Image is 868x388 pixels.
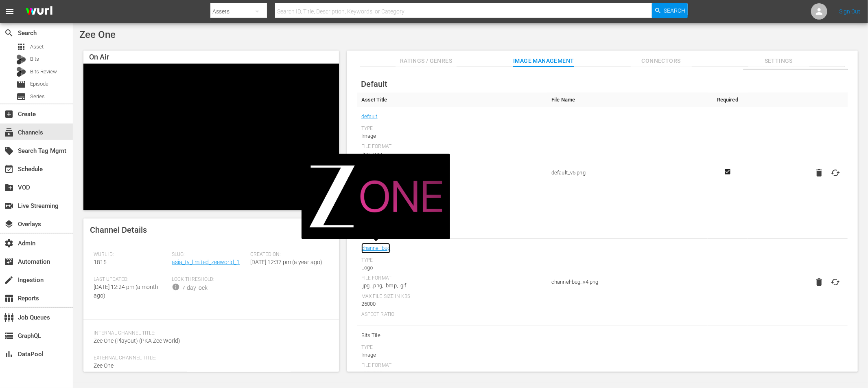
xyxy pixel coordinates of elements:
span: Slug: [172,251,247,258]
th: Required [708,93,748,107]
span: Asset [16,42,26,52]
div: .jpg, .png [361,150,543,158]
span: Search [664,3,686,18]
div: Video Player [83,64,339,210]
span: Settings [748,56,809,66]
span: Default [361,79,387,89]
div: Logo [361,264,543,272]
span: Ratings / Genres [396,56,457,66]
span: Channels [4,128,14,137]
div: 1280x720 minimum [361,168,543,176]
span: Schedule [4,164,14,174]
span: Series [16,92,26,101]
button: Search [652,3,688,18]
span: Bits Review [30,68,57,76]
div: File Format [361,362,543,369]
div: .jpg, .png, .bmp, .gif [361,282,543,290]
span: Internal Channel Title: [94,330,325,337]
a: default [361,111,378,122]
div: Type [361,126,543,132]
span: [DATE] 12:24 pm (a month ago) [94,284,158,299]
div: Bits [16,55,26,64]
span: [DATE] 12:37 pm (a year ago) [250,259,322,265]
th: File Name [547,93,708,107]
span: Zee One [94,362,114,369]
span: menu [5,7,15,16]
svg: Required [723,168,732,175]
td: default_v5.png [547,107,708,239]
div: Type [361,344,543,351]
img: ans4CAIJ8jUAAAAAAAAAAAAAAAAAAAAAAAAgQb4GAAAAAAAAAAAAAAAAAAAAAAAAJMjXAAAAAAAAAAAAAAAAAAAAAAAAgAT5G... [20,2,59,21]
td: channel-bug_v4.png [547,239,708,326]
div: Aspect Ratio [361,216,543,223]
span: Admin [4,238,14,248]
div: Min Height [361,198,543,205]
div: Bits Review [16,67,26,77]
span: GraphQL [4,331,14,341]
div: .jpg, .png [361,369,543,377]
div: 1280 [361,186,543,194]
a: Sign Out [839,8,860,15]
span: Connectors [631,56,692,66]
span: Reports [4,293,14,303]
a: channel-bug [361,243,391,254]
div: Min Width [361,180,543,186]
div: Aspect Ratio [361,311,543,318]
span: info [172,283,180,291]
th: Asset Title [357,93,547,107]
span: Asset [30,43,44,51]
span: Channel Details [90,225,147,235]
div: Dimensions [361,162,543,168]
div: 7-day lock [182,284,208,292]
span: Image Management [513,56,574,66]
div: File Format [361,275,543,282]
span: Lock Threshold: [172,276,247,283]
span: Series [30,93,45,101]
span: Bits [30,55,39,63]
span: DataPool [4,349,14,359]
span: Episode [16,79,26,89]
span: 1815 [94,259,107,265]
div: Image [361,132,543,140]
span: Zee One (Playout) (PKA Zee World) [94,337,180,344]
span: Live Streaming [4,201,14,211]
span: External Channel Title: [94,355,325,362]
span: Episode [30,80,48,88]
span: Search Tag Mgmt [4,146,14,156]
div: 720 [361,205,543,213]
span: Wurl ID: [94,251,168,258]
div: Image [361,351,543,359]
span: VOD [4,183,14,192]
span: Overlays [4,219,14,229]
span: Created On: [250,251,325,258]
div: 16:9 [361,223,543,231]
div: File Format [361,143,543,150]
span: Automation [4,257,14,267]
span: Ingestion [4,275,14,285]
a: asia_tv_limited_zeeworld_1 [172,259,240,265]
span: Job Queues [4,313,14,322]
span: Last Updated: [94,276,168,283]
span: On Air [89,53,109,61]
span: Zee One [79,29,116,40]
div: Max File Size In Kbs [361,293,543,300]
span: Bits Tile [361,330,543,341]
div: Type [361,257,543,264]
div: 25000 [361,300,543,308]
span: Create [4,109,14,119]
span: Search [4,28,14,38]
